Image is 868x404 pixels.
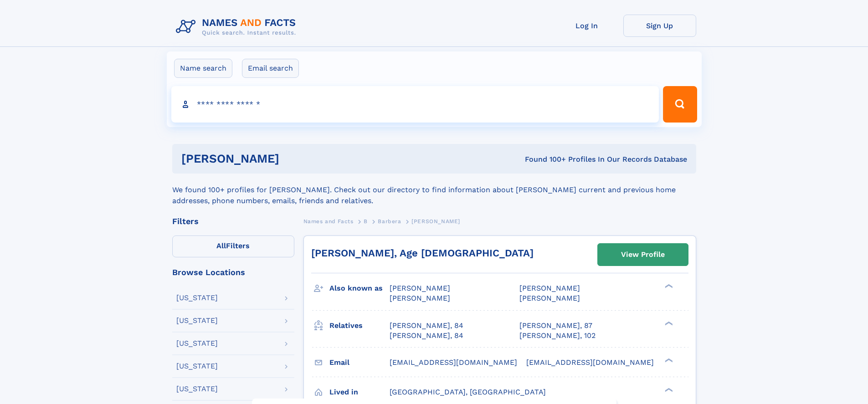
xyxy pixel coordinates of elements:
[329,384,390,400] h3: Lived in
[623,15,696,37] a: Sign Up
[519,331,596,341] a: [PERSON_NAME], 102
[378,215,401,227] a: Barbera
[390,388,546,396] span: [GEOGRAPHIC_DATA], [GEOGRAPHIC_DATA]
[390,358,517,367] span: [EMAIL_ADDRESS][DOMAIN_NAME]
[176,317,218,324] div: [US_STATE]
[519,294,580,302] span: [PERSON_NAME]
[390,321,463,331] a: [PERSON_NAME], 84
[364,218,368,225] span: B
[329,318,390,333] h3: Relatives
[311,247,534,259] a: [PERSON_NAME], Age [DEMOGRAPHIC_DATA]
[519,321,592,331] a: [PERSON_NAME], 87
[329,281,390,296] h3: Also known as
[663,320,673,326] div: ❯
[303,215,354,227] a: Names and Facts
[663,387,673,393] div: ❯
[378,218,401,225] span: Barbera
[663,283,673,289] div: ❯
[550,15,623,37] a: Log In
[390,284,450,292] span: [PERSON_NAME]
[663,357,673,363] div: ❯
[242,59,299,78] label: Email search
[402,154,687,164] div: Found 100+ Profiles In Our Records Database
[216,241,226,250] span: All
[329,355,390,370] h3: Email
[519,284,580,292] span: [PERSON_NAME]
[172,174,696,206] div: We found 100+ profiles for [PERSON_NAME]. Check out our directory to find information about [PERS...
[663,86,697,123] button: Search Button
[172,15,303,39] img: Logo Names and Facts
[411,218,460,225] span: [PERSON_NAME]
[172,268,294,276] div: Browse Locations
[364,215,368,227] a: B
[176,294,218,302] div: [US_STATE]
[176,385,218,393] div: [US_STATE]
[526,358,654,367] span: [EMAIL_ADDRESS][DOMAIN_NAME]
[390,294,450,302] span: [PERSON_NAME]
[176,363,218,370] div: [US_STATE]
[621,244,665,265] div: View Profile
[172,235,294,257] label: Filters
[172,217,294,225] div: Filters
[598,244,688,266] a: View Profile
[171,86,659,123] input: search input
[390,331,463,341] a: [PERSON_NAME], 84
[181,153,402,164] h1: [PERSON_NAME]
[174,59,232,78] label: Name search
[176,340,218,347] div: [US_STATE]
